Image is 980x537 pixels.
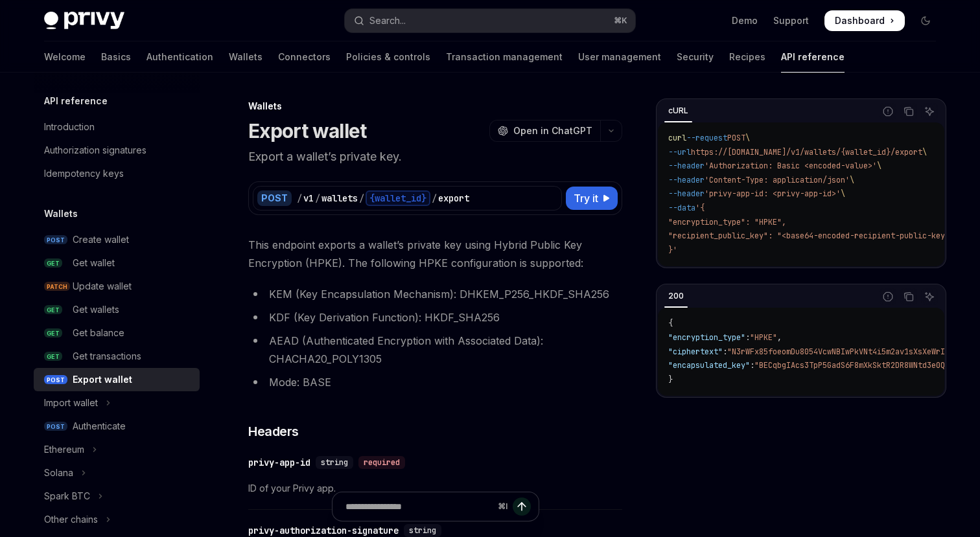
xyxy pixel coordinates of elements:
a: User management [578,41,661,73]
span: "encryption_type": "HPKE", [668,217,786,227]
input: Ask a question... [345,492,493,521]
button: Toggle Other chains section [34,508,200,531]
button: Toggle Ethereum section [34,438,200,461]
span: POST [44,375,67,385]
button: Try it [566,187,618,210]
div: Get wallets [73,302,119,317]
div: / [432,192,437,205]
a: Policies & controls [346,41,430,73]
span: GET [44,328,62,338]
li: Mode: BASE [248,373,622,391]
div: Ethereum [44,442,84,457]
div: Idempotency keys [44,166,124,181]
div: Solana [44,465,73,481]
a: API reference [781,41,845,73]
span: POST [44,235,67,245]
a: Connectors [278,41,331,73]
a: Demo [732,14,758,27]
h5: Wallets [44,206,78,222]
div: / [297,192,302,205]
a: Authorization signatures [34,139,200,162]
span: GET [44,258,62,268]
button: Ask AI [921,103,938,120]
span: --header [668,189,705,199]
span: Open in ChatGPT [513,124,592,137]
span: --header [668,175,705,185]
div: cURL [664,103,692,119]
div: POST [257,190,292,206]
div: required [358,456,405,469]
div: 200 [664,288,688,304]
button: Report incorrect code [880,103,896,120]
span: \ [850,175,854,185]
span: : [745,332,750,343]
a: Wallets [229,41,262,73]
button: Send message [513,497,531,516]
a: Basics [101,41,131,73]
a: Authentication [146,41,213,73]
span: { [668,318,673,328]
span: : [723,347,727,357]
div: Export wallet [73,372,132,387]
span: ⌘ K [614,16,627,26]
a: Recipes [729,41,765,73]
span: ID of your Privy app. [248,481,622,496]
div: Search... [369,13,406,29]
a: Transaction management [446,41,563,73]
a: GETGet balance [34,321,200,345]
span: Try it [574,190,598,206]
span: \ [922,147,927,157]
span: string [321,457,348,468]
div: Update wallet [73,279,132,294]
a: POSTAuthenticate [34,415,200,438]
span: 'Content-Type: application/json' [705,175,850,185]
span: \ [745,133,750,143]
div: Spark BTC [44,488,90,504]
div: wallets [321,192,358,205]
button: Copy the contents from the code block [900,288,917,305]
span: "encapsulated_key" [668,360,750,371]
span: Headers [248,422,299,440]
a: GETGet transactions [34,345,200,368]
a: Idempotency keys [34,162,200,185]
div: Import wallet [44,395,98,411]
div: v1 [303,192,314,205]
span: --url [668,147,691,157]
a: Introduction [34,115,200,139]
div: export [438,192,469,205]
span: '{ [695,203,705,213]
img: dark logo [44,12,124,30]
a: GETGet wallet [34,251,200,275]
a: POSTExport wallet [34,368,200,391]
a: POSTCreate wallet [34,228,200,251]
h1: Export wallet [248,119,366,143]
span: 'Authorization: Basic <encoded-value>' [705,161,877,171]
button: Report incorrect code [880,288,896,305]
span: \ [877,161,881,171]
h5: API reference [44,93,108,109]
span: 'privy-app-id: <privy-app-id>' [705,189,841,199]
span: } [668,374,673,385]
span: "recipient_public_key": "<base64-encoded-recipient-public-key>" [668,231,954,241]
div: / [359,192,364,205]
a: Support [773,14,809,27]
div: Get balance [73,325,124,341]
span: POST [44,422,67,431]
a: PATCHUpdate wallet [34,275,200,298]
li: KDF (Key Derivation Function): HKDF_SHA256 [248,308,622,326]
div: Authorization signatures [44,143,146,158]
span: "HPKE" [750,332,777,343]
a: Welcome [44,41,86,73]
div: {wallet_id} [366,190,430,206]
div: privy-app-id [248,456,310,469]
span: PATCH [44,282,70,291]
div: Get transactions [73,348,141,364]
a: Security [677,41,714,73]
span: --request [686,133,727,143]
button: Open search [345,9,635,32]
span: }' [668,245,677,255]
li: AEAD (Authenticated Encryption with Associated Data): CHACHA20_POLY1305 [248,332,622,368]
button: Open in ChatGPT [489,120,600,142]
span: GET [44,352,62,361]
li: KEM (Key Encapsulation Mechanism): DHKEM_P256_HKDF_SHA256 [248,285,622,303]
